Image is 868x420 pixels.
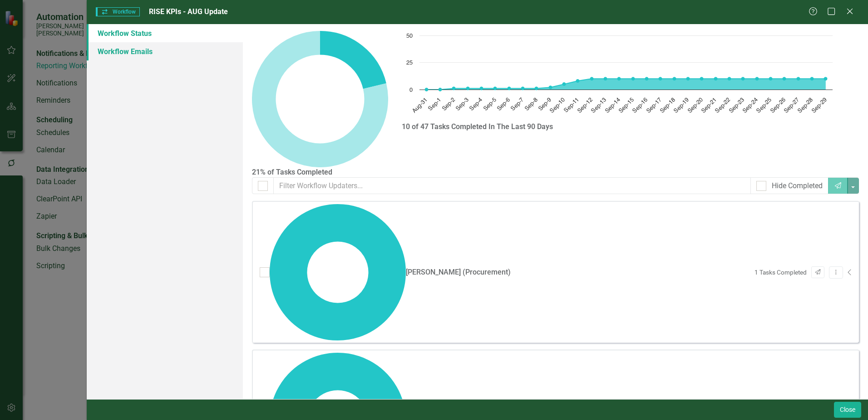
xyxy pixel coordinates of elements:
[406,267,511,278] div: [PERSON_NAME] (Procurement)
[563,97,580,114] text: Sep-11
[483,97,498,112] text: Sep-5
[576,79,580,83] path: Sep-11, 8. Tasks Completed.
[273,177,751,194] input: Filter Workflow Updaters...
[797,97,814,114] text: Sep-28
[402,31,837,122] svg: Interactive chart
[741,77,745,80] path: Sep-23, 10. Tasks Completed.
[496,97,511,112] text: Sep-6
[402,122,553,131] strong: 10 of 47 Tasks Completed In The Last 90 Days
[659,97,676,114] text: Sep-18
[409,87,413,93] text: 0
[466,86,470,90] path: Sep-3, 1. Tasks Completed.
[687,97,704,114] text: Sep-20
[714,97,731,114] text: Sep-22
[549,97,566,114] text: Sep-10
[755,97,773,114] text: Sep-25
[769,77,773,80] path: Sep-25, 10. Tasks Completed.
[673,97,690,114] text: Sep-19
[631,77,635,80] path: Sep-15, 10. Tasks Completed.
[604,77,607,80] path: Sep-13, 10. Tasks Completed.
[406,60,413,66] text: 25
[714,77,718,80] path: Sep-21, 10. Tasks Completed.
[700,77,704,80] path: Sep-20, 10. Tasks Completed.
[783,77,786,80] path: Sep-26, 10. Tasks Completed.
[493,86,497,90] path: Sep-5, 1. Tasks Completed.
[87,24,243,42] a: Workflow Status
[755,268,807,277] small: 1 Tasks Completed
[590,97,607,114] text: Sep-13
[549,85,552,89] path: Sep-9, 2. Tasks Completed.
[577,97,594,114] text: Sep-12
[646,97,663,114] text: Sep-17
[618,97,635,114] text: Sep-15
[425,88,429,91] path: Aug-31, 0. Tasks Completed.
[524,97,539,112] text: Sep-8
[769,97,787,114] text: Sep-26
[439,88,442,91] path: Sep-1, 0. Tasks Completed.
[604,97,621,114] text: Sep-14
[783,97,800,114] text: Sep-27
[728,97,745,114] text: Sep-23
[406,33,413,39] text: 50
[562,82,566,86] path: Sep-10, 5. Tasks Completed.
[455,97,470,112] text: Sep-3
[508,86,511,90] path: Sep-6, 1. Tasks Completed.
[402,31,837,122] div: Chart. Highcharts interactive chart.
[87,42,243,60] a: Workflow Emails
[772,181,823,191] div: Hide Completed
[252,168,332,176] strong: 21% of Tasks Completed
[538,97,552,112] text: Sep-9
[742,97,759,114] text: Sep-24
[700,97,718,114] text: Sep-21
[645,77,649,80] path: Sep-16, 10. Tasks Completed.
[441,97,456,112] text: Sep-2
[659,77,662,80] path: Sep-17, 10. Tasks Completed.
[411,97,429,114] text: Aug-31
[590,77,594,80] path: Sep-12, 10. Tasks Completed.
[810,77,814,80] path: Sep-28, 10. Tasks Completed.
[521,86,525,90] path: Sep-7, 1. Tasks Completed.
[427,97,442,112] text: Sep-1
[149,7,228,16] span: RISE KPIs - AUG Update
[673,77,676,80] path: Sep-18, 10. Tasks Completed.
[96,7,139,16] span: Workflow
[728,77,731,80] path: Sep-22, 10. Tasks Completed.
[510,97,525,112] text: Sep-7
[480,86,483,90] path: Sep-4, 1. Tasks Completed.
[452,86,456,90] path: Sep-2, 1. Tasks Completed.
[631,97,649,114] text: Sep-16
[535,86,538,90] path: Sep-8, 1. Tasks Completed.
[797,77,800,80] path: Sep-27, 10. Tasks Completed.
[469,97,483,112] text: Sep-4
[617,77,621,80] path: Sep-14, 10. Tasks Completed.
[834,402,861,418] button: Close
[686,77,690,80] path: Sep-19, 10. Tasks Completed.
[811,97,828,114] text: Sep-29
[824,77,828,80] path: Sep-29, 10. Tasks Completed.
[755,77,759,80] path: Sep-24, 10. Tasks Completed.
